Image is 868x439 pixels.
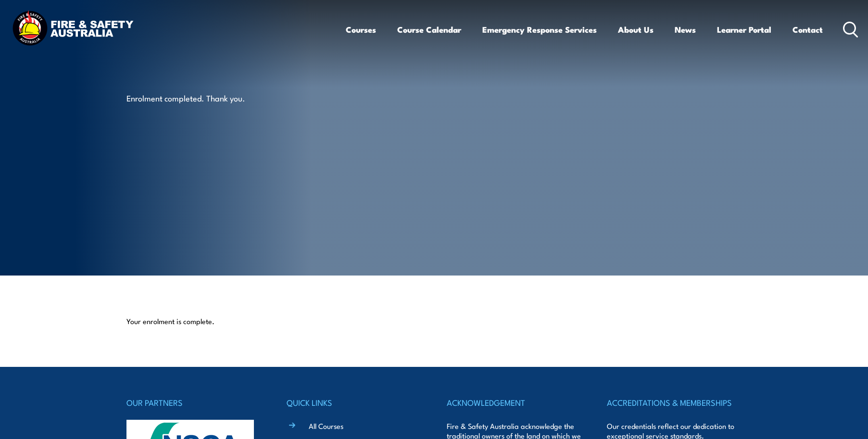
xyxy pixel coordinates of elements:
h4: ACKNOWLEDGEMENT [447,396,581,409]
a: All Courses [309,421,343,431]
a: Courses [346,17,376,42]
h4: QUICK LINKS [287,396,421,409]
a: Learner Portal [717,17,771,42]
a: Contact [793,17,823,42]
a: Course Calendar [397,17,461,42]
h4: OUR PARTNERS [126,396,261,409]
p: Your enrolment is complete. [126,316,742,326]
a: News [675,17,696,42]
a: About Us [618,17,654,42]
h4: ACCREDITATIONS & MEMBERSHIPS [607,396,742,409]
a: Emergency Response Services [482,17,597,42]
p: Enrolment completed. Thank you. [126,92,302,103]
